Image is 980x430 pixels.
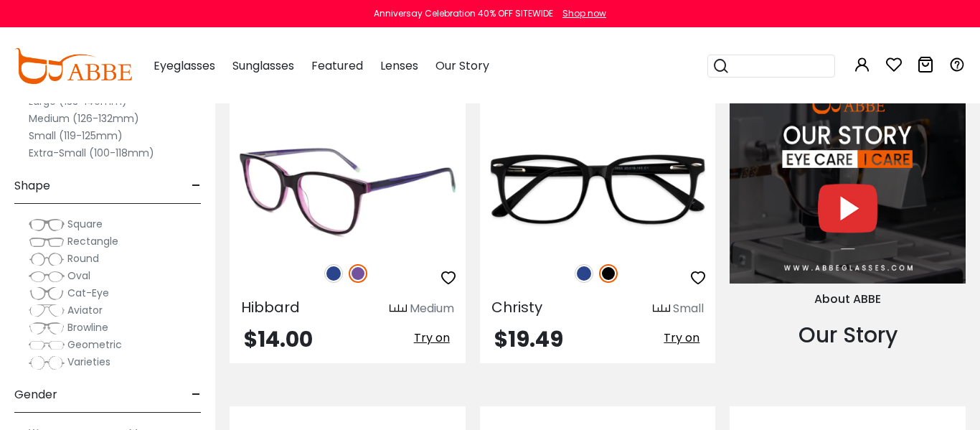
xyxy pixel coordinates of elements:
div: Shop now [562,7,606,20]
span: Try on [414,329,450,346]
span: $14.00 [244,324,313,355]
div: Our Story [730,319,966,351]
img: Square.png [29,218,65,232]
span: Christy [491,297,542,317]
img: Blue [575,264,593,283]
button: Try on [659,329,704,347]
img: Geometric.png [29,338,65,352]
span: Try on [664,329,699,346]
span: Eyeglasses [154,57,215,74]
span: Rectangle [67,234,118,248]
span: Shape [14,169,50,203]
img: Rectangle.png [29,235,65,249]
a: Shop now [555,7,606,19]
img: Purple Hibbard - Acetate ,Universal Bridge Fit [230,131,466,248]
div: Medium [410,300,454,317]
span: Aviator [67,303,103,317]
span: Sunglasses [232,57,294,74]
span: Hibbard [241,297,300,317]
div: Anniversay Celebration 40% OFF SITEWIDE [374,7,553,20]
img: Oval.png [29,269,65,284]
span: Square [67,217,103,231]
button: Try on [410,329,454,347]
span: Oval [67,268,90,283]
span: Geometric [67,337,122,352]
span: Cat-Eye [67,286,109,300]
img: Round.png [29,252,65,266]
img: Blue [324,264,343,283]
label: Medium (126-132mm) [29,110,139,127]
label: Small (119-125mm) [29,127,123,144]
span: - [192,169,201,203]
img: Browline.png [29,321,65,335]
span: Our Story [435,57,489,74]
span: $19.49 [494,324,563,355]
img: Aviator.png [29,304,65,318]
span: Varieties [67,355,110,369]
img: size ruler [653,304,670,314]
div: Small [673,300,704,317]
img: size ruler [390,304,407,314]
span: Gender [14,378,57,412]
span: - [192,378,201,412]
img: Cat-Eye.png [29,286,65,301]
span: Browline [67,320,108,335]
label: Extra-Small (100-118mm) [29,144,154,162]
div: About ABBE [730,291,966,308]
img: Varieties.png [29,355,65,370]
img: About Us [730,79,966,284]
img: Purple [349,264,367,283]
img: Black [599,264,618,283]
img: abbeglasses.com [14,48,132,84]
img: Black Christy - Acetate ,Universal Bridge Fit [480,131,716,248]
span: Round [67,251,99,266]
span: Featured [311,57,363,74]
span: Lenses [380,57,418,74]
